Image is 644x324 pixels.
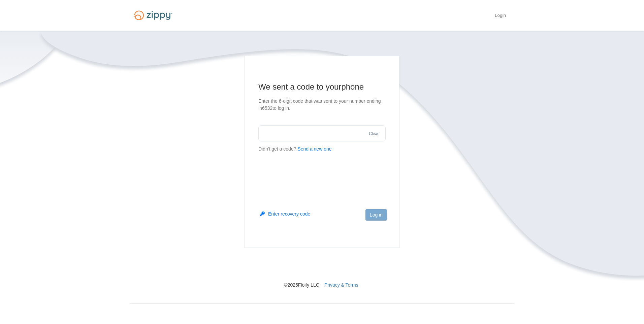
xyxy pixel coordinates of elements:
p: Didn't get a code? [258,145,386,153]
button: Clear [367,131,381,137]
img: Logo [130,7,176,23]
nav: © 2025 Floify LLC [130,248,514,288]
a: Login [495,13,506,20]
button: Send a new one [297,145,331,153]
p: Enter the 6-digit code that was sent to your number ending in 6532 to log in. [258,98,386,112]
a: Privacy & Terms [324,282,358,288]
h1: We sent a code to your phone [258,82,386,92]
button: Log in [365,209,387,221]
button: Enter recovery code [260,210,310,217]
